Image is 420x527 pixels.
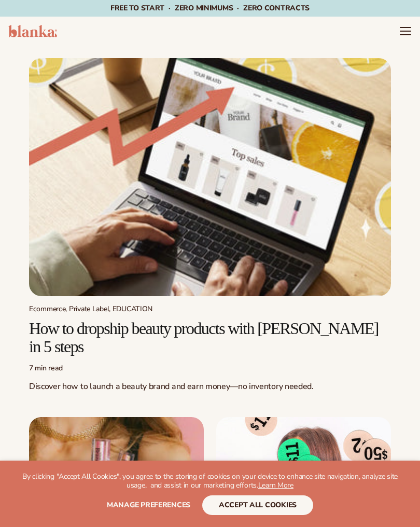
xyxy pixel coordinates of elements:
[29,381,391,392] p: Discover how to launch a beauty brand and earn money—no inventory needed.
[107,500,190,510] span: Manage preferences
[8,25,57,37] img: logo
[399,25,412,37] summary: Menu
[29,304,391,313] div: Ecommerce, Private Label, EDUCATION
[258,480,293,490] a: Learn More
[202,495,313,515] button: accept all cookies
[29,320,391,356] h2: How to dropship beauty products with [PERSON_NAME] in 5 steps
[110,3,310,13] span: Free to start · ZERO minimums · ZERO contracts
[29,58,391,296] img: Growing money with ecommerce
[21,473,399,490] p: By clicking "Accept All Cookies", you agree to the storing of cookies on your device to enhance s...
[29,364,391,373] div: 7 min read
[29,58,391,400] a: Growing money with ecommerce Ecommerce, Private Label, EDUCATION How to dropship beauty products ...
[107,495,190,515] button: Manage preferences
